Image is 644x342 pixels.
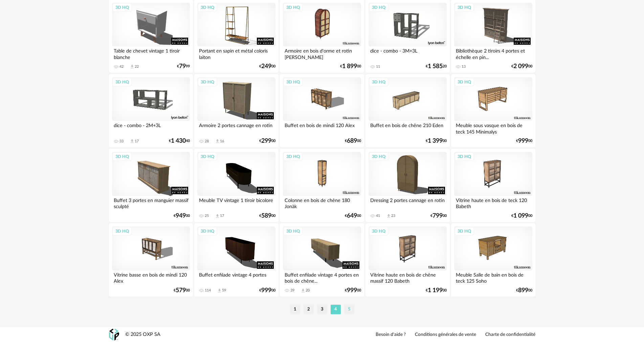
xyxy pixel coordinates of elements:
div: 42 [119,64,124,69]
div: 25 [205,214,209,218]
div: Buffet en bois de chêne 210 Eden [369,121,446,135]
div: Armoire 2 portes cannage en rotin [197,121,275,135]
div: Buffet enfilade vintage 4 portes en bois de chêne... [283,270,361,284]
div: 33 [119,139,124,144]
span: Download icon [215,214,220,219]
div: dice - combo - 2M+3L [112,121,190,135]
div: Vitrine haute en bois de chêne massif 120 Babeth [369,270,446,284]
a: 3D HQ Colonne en bois de chêne 180 Jonàk €64900 [280,149,364,222]
li: 3 [317,305,327,314]
span: 999 [347,288,357,293]
div: 59 [222,288,226,293]
div: 3D HQ [283,78,303,86]
div: 3D HQ [112,227,132,236]
div: Vitrine haute en bois de teck 120 Babeth [454,196,532,209]
a: 3D HQ Dressing 2 portes cannage en rotin 41 Download icon 23 €79900 [365,149,449,222]
div: 3D HQ [369,3,388,12]
div: Table de chevet vintage 1 tiroir blanche [112,46,190,60]
div: € 00 [426,288,447,293]
div: 3D HQ [283,3,303,12]
div: Buffet en bois de mindi 120 Alex [283,121,361,135]
div: € 00 [259,214,275,218]
div: 13 [462,64,466,69]
span: Download icon [217,288,222,293]
a: 3D HQ dice - combo - 2M+3L 33 Download icon 17 €1 43040 [109,74,193,147]
li: 4 [331,305,341,314]
div: Armoire en bois d'orme et rotin [PERSON_NAME] [283,46,361,60]
a: 3D HQ Buffet en bois de chêne 210 Eden €1 39900 [365,74,449,147]
img: OXP [109,329,119,341]
a: 3D HQ Vitrine haute en bois de teck 120 Babeth €1 09900 [451,149,535,222]
div: 39 [290,288,294,293]
span: 589 [261,214,271,218]
div: € 00 [430,214,447,218]
div: 3D HQ [112,3,132,12]
div: 20 [306,288,310,293]
div: Meuble Salle de bain en bois de teck 125 Soho [454,270,532,284]
a: 3D HQ Meuble Salle de bain en bois de teck 125 Soho €89900 [451,223,535,297]
div: © 2025 OXP SA [125,331,160,338]
span: 799 [432,214,443,218]
div: Meuble sous vasque en bois de teck 145 Minimalys [454,121,532,135]
span: 689 [347,139,357,143]
span: 949 [176,214,186,218]
div: 3D HQ [198,152,217,161]
span: 579 [176,288,186,293]
div: 16 [220,139,224,144]
span: 299 [261,139,271,143]
a: 3D HQ Buffet enfilade vintage 4 portes en bois de chêne... 39 Download icon 20 €99900 [280,223,364,297]
span: 1 099 [513,214,528,218]
div: 3D HQ [112,78,132,86]
a: 3D HQ Meuble TV vintage 1 tiroir bicolore 25 Download icon 17 €58900 [194,149,278,222]
div: € 99 [177,64,190,69]
li: 2 [304,305,314,314]
div: 41 [376,214,380,218]
div: € 00 [259,288,275,293]
div: 3D HQ [369,152,388,161]
div: 17 [220,214,224,218]
a: 3D HQ Vitrine basse en bois de mindi 120 Alex €57900 [109,223,193,297]
div: Dressing 2 portes cannage en rotin [369,196,446,209]
span: 1 585 [428,64,443,69]
div: Buffet 3 portes en manguier massif sculpté [112,196,190,209]
div: € 00 [516,288,532,293]
div: € 00 [511,214,532,218]
span: 2 099 [513,64,528,69]
span: 1 399 [428,139,443,143]
div: 3D HQ [369,78,388,86]
div: 3D HQ [454,152,474,161]
span: 1 199 [428,288,443,293]
div: 3D HQ [454,227,474,236]
span: 899 [518,288,528,293]
div: Buffet enfilade vintage 4 portes [197,270,275,284]
span: 999 [518,139,528,143]
a: 3D HQ Buffet 3 portes en manguier massif sculpté €94900 [109,149,193,222]
div: € 00 [174,288,190,293]
div: 3D HQ [198,227,217,236]
div: 17 [135,139,139,144]
div: 114 [205,288,211,293]
div: € 00 [511,64,532,69]
div: € 00 [259,64,275,69]
div: 3D HQ [369,227,388,236]
div: 3D HQ [454,3,474,12]
div: € 00 [174,214,190,218]
span: 1 430 [171,139,186,143]
span: Download icon [215,139,220,144]
a: Conditions générales de vente [415,332,476,338]
div: € 00 [345,139,361,143]
span: Download icon [130,64,135,69]
div: 3D HQ [454,78,474,86]
div: € 00 [259,139,275,143]
span: 249 [261,64,271,69]
a: 3D HQ Vitrine haute en bois de chêne massif 120 Babeth €1 19900 [365,223,449,297]
div: 3D HQ [198,78,217,86]
a: Besoin d'aide ? [376,332,406,338]
div: dice - combo - 3M+3L [369,46,446,60]
div: € 40 [169,139,190,143]
span: Download icon [386,214,391,219]
li: 5 [344,305,354,314]
span: Download icon [130,139,135,144]
div: 3D HQ [283,227,303,236]
div: € 00 [340,64,361,69]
